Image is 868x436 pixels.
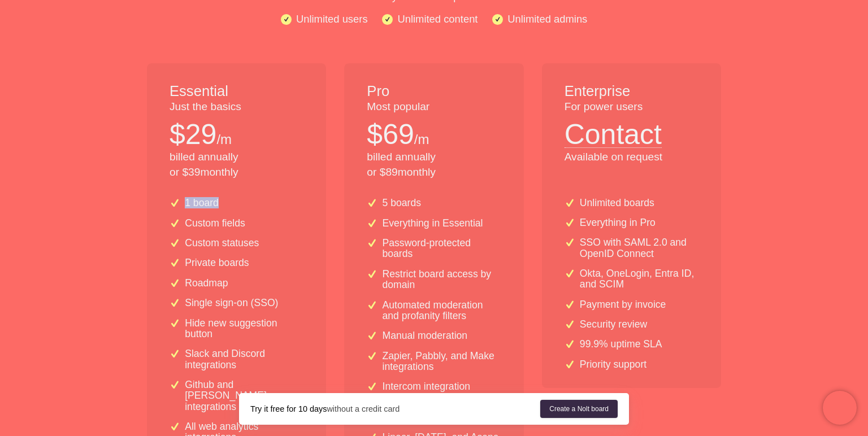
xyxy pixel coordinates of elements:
[383,238,501,260] p: Password-protected boards
[296,11,368,27] p: Unlimited users
[185,380,303,412] p: Github and [PERSON_NAME] integrations
[170,81,303,102] h1: Essential
[170,115,216,154] p: $ 29
[250,404,327,413] strong: Try it free for 10 days
[170,99,303,115] p: Just the basics
[185,238,259,248] p: Custom statuses
[580,359,646,370] p: Priority support
[580,299,666,310] p: Payment by invoice
[383,269,501,291] p: Restrict board access by domain
[580,339,662,350] p: 99.9% uptime SLA
[823,391,857,425] iframe: Chatra live chat
[185,278,228,289] p: Roadmap
[185,198,219,208] p: 1 board
[367,81,501,102] h1: Pro
[397,11,478,27] p: Unlimited content
[565,115,662,148] button: Contact
[580,217,656,228] p: Everything in Pro
[507,11,587,27] p: Unlimited admins
[383,300,501,322] p: Automated moderation and profanity filters
[216,130,232,149] p: /m
[383,351,501,373] p: Zapier, Pabbly, and Make integrations
[185,258,249,268] p: Private boards
[565,99,698,115] p: For power users
[580,198,654,208] p: Unlimited boards
[414,130,429,149] p: /m
[250,403,540,415] div: without a credit card
[580,319,647,330] p: Security review
[565,81,698,102] h1: Enterprise
[185,218,245,229] p: Custom fields
[580,237,698,259] p: SSO with SAML 2.0 and OpenID Connect
[185,348,303,370] p: Slack and Discord integrations
[540,400,618,418] a: Create a Nolt board
[383,218,483,229] p: Everything in Essential
[565,150,698,165] p: Available on request
[367,99,501,115] p: Most popular
[383,198,421,208] p: 5 boards
[185,318,303,340] p: Hide new suggestion button
[367,115,414,154] p: $ 69
[367,150,501,180] p: billed annually or $ 89 monthly
[185,298,278,308] p: Single sign-on (SSO)
[580,268,698,290] p: Okta, OneLogin, Entra ID, and SCIM
[170,150,303,180] p: billed annually or $ 39 monthly
[383,381,471,392] p: Intercom integration
[383,330,468,341] p: Manual moderation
